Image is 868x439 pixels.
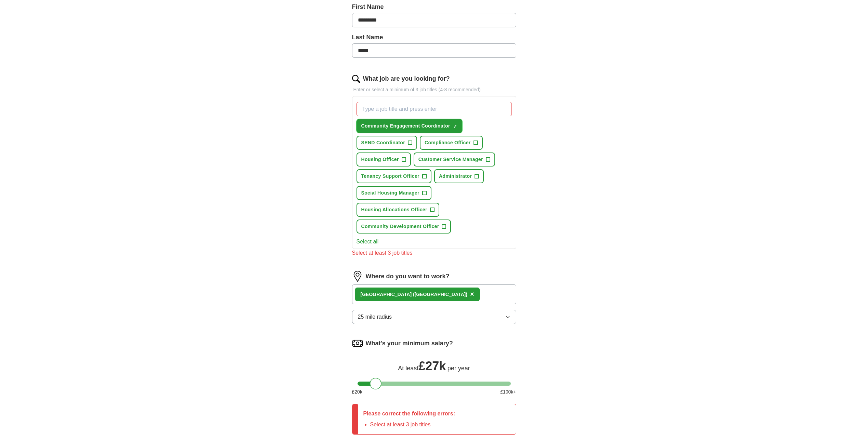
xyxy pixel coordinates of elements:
span: Administrator [439,173,472,180]
span: SEND Coordinator [361,139,405,146]
span: ([GEOGRAPHIC_DATA]) [413,292,467,297]
button: Housing Officer [357,152,411,167]
span: At least [398,365,418,372]
button: Select all [357,238,379,246]
span: Housing Officer [361,156,399,163]
button: Tenancy Support Officer [357,169,431,183]
span: Tenancy Support Officer [361,173,419,180]
label: First Name [352,2,516,12]
label: What's your minimum salary? [366,339,453,348]
span: × [470,290,474,298]
p: Enter or select a minimum of 3 job titles (4-8 recommended) [352,86,516,93]
span: ✓ [453,124,457,129]
span: 25 mile radius [358,313,392,321]
label: What job are you looking for? [363,74,450,83]
span: Housing Allocations Officer [361,206,427,213]
img: salary.png [352,338,363,349]
input: Type a job title and press enter [357,102,512,116]
span: Community Engagement Coordinator [361,122,450,130]
span: Community Development Officer [361,223,439,230]
div: Select at least 3 job titles [352,249,516,257]
button: 25 mile radius [352,310,516,324]
button: × [470,289,474,300]
strong: [GEOGRAPHIC_DATA] [361,292,412,297]
span: per year [448,365,470,372]
li: Select at least 3 job titles [370,421,455,429]
img: location.png [352,271,363,282]
button: Customer Service Manager [414,152,495,167]
span: Social Housing Manager [361,189,419,197]
img: search.png [352,75,360,83]
button: Compliance Officer [420,136,483,150]
button: Community Engagement Coordinator✓ [357,119,462,133]
button: Housing Allocations Officer [357,203,439,217]
p: Please correct the following errors: [363,410,455,418]
span: Compliance Officer [425,139,471,146]
button: Social Housing Manager [357,186,431,200]
button: SEND Coordinator [357,136,417,150]
label: Where do you want to work? [366,272,450,281]
span: £ 100 k+ [500,388,516,396]
button: Community Development Officer [357,219,451,234]
span: Customer Service Manager [418,156,483,163]
label: Last Name [352,33,516,42]
span: £ 20 k [352,388,362,396]
button: Administrator [434,169,484,183]
span: £ 27k [418,359,446,373]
